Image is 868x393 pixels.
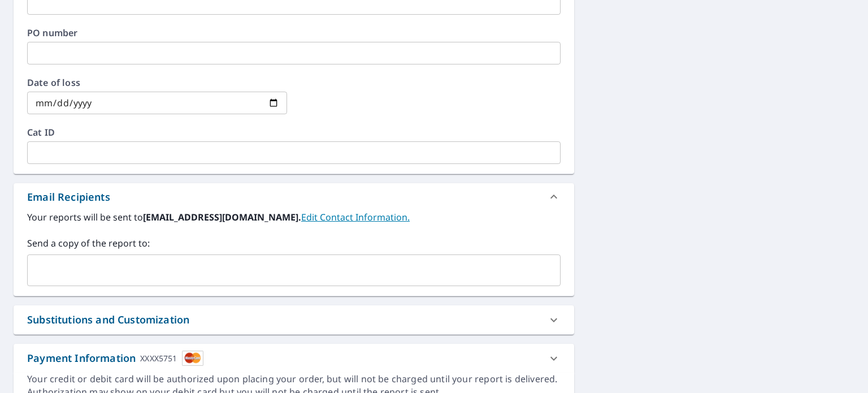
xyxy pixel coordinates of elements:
[27,28,561,37] label: PO number
[27,236,561,250] label: Send a copy of the report to:
[27,128,561,137] label: Cat ID
[27,351,203,366] div: Payment Information
[14,344,574,373] div: Payment InformationXXXX5751cardImage
[14,183,574,210] div: Email Recipients
[27,189,110,205] div: Email Recipients
[27,210,561,224] label: Your reports will be sent to
[27,312,189,327] div: Substitutions and Customization
[27,78,287,87] label: Date of loss
[14,305,574,334] div: Substitutions and Customization
[140,351,177,366] div: XXXX5751
[182,351,203,366] img: cardImage
[301,211,410,223] a: EditContactInfo
[143,211,301,223] b: [EMAIL_ADDRESS][DOMAIN_NAME].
